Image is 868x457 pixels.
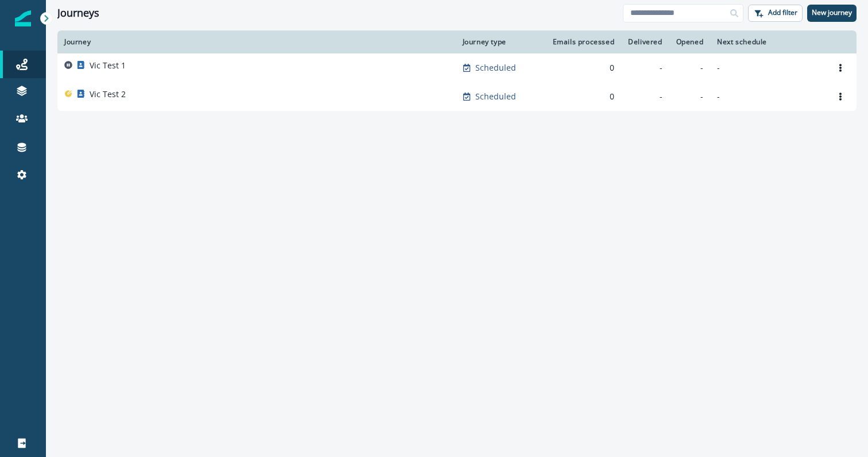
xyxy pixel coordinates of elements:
[812,9,852,17] p: New journey
[807,5,857,22] button: New journey
[548,37,614,47] div: Emails processed
[57,82,857,111] a: Vic Test 2Scheduled0---Options
[64,37,449,47] div: Journey
[717,62,817,74] p: -
[57,53,857,82] a: Vic Test 1Scheduled0---Options
[90,89,126,100] p: Vic Test 2
[475,91,516,102] p: Scheduled
[748,5,803,22] button: Add filter
[90,60,126,71] p: Vic Test 1
[831,88,850,105] button: Options
[717,91,817,102] p: -
[475,62,516,74] p: Scheduled
[676,37,704,47] div: Opened
[831,59,850,76] button: Options
[548,91,614,102] div: 0
[628,37,662,47] div: Delivered
[628,62,662,74] div: -
[57,7,99,20] h1: Journeys
[15,10,31,26] img: Inflection
[717,37,817,47] div: Next schedule
[628,91,662,102] div: -
[463,37,534,47] div: Journey type
[676,91,704,102] div: -
[548,62,614,74] div: 0
[768,9,797,17] p: Add filter
[676,62,704,74] div: -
